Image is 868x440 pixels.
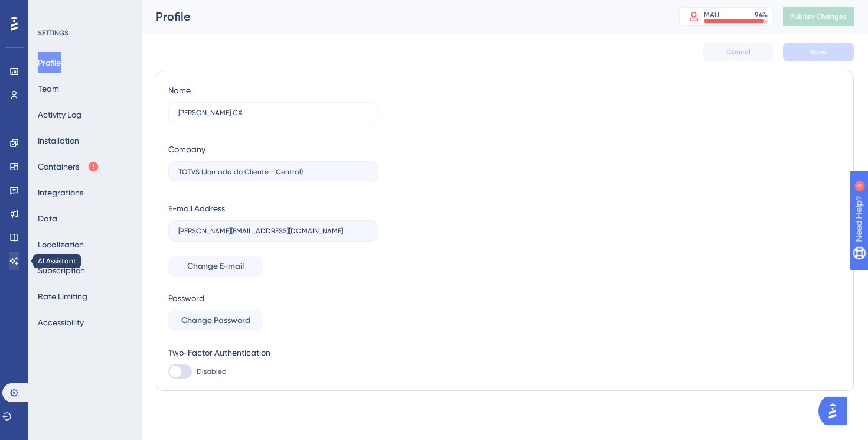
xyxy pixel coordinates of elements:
button: Data [38,208,57,229]
span: Disabled [197,367,227,376]
div: Name [168,83,191,97]
div: 4 [82,6,86,15]
button: Subscription [38,260,85,281]
input: Name Surname [178,109,368,117]
span: Change E-mail [187,259,244,273]
div: SETTINGS [38,28,133,38]
span: Change Password [181,314,250,328]
iframe: UserGuiding AI Assistant Launcher [818,393,854,429]
div: Company [168,142,205,157]
input: E-mail Address [178,227,368,235]
button: Integrations [38,182,83,203]
button: Profile [38,52,61,73]
button: Team [38,78,59,99]
div: Profile [156,8,650,25]
span: Cancel [726,47,750,57]
div: Two-Factor Authentication [168,346,378,360]
button: Cancel [703,43,774,61]
div: E-mail Address [168,201,225,216]
button: Save [783,43,854,61]
div: MAU [704,10,719,19]
button: Change Password [168,310,263,331]
button: Publish Changes [783,7,854,26]
button: Activity Log [38,104,81,125]
button: Installation [38,130,79,151]
button: Containers [38,156,99,177]
div: Password [168,291,378,305]
span: Need Help? [28,3,74,17]
span: Save [810,47,827,57]
button: Rate Limiting [38,286,87,307]
button: Accessibility [38,312,84,333]
div: 94 % [755,10,768,19]
span: Publish Changes [790,12,847,21]
input: Company Name [178,168,368,176]
button: Change E-mail [168,256,263,277]
button: Localization [38,234,84,255]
